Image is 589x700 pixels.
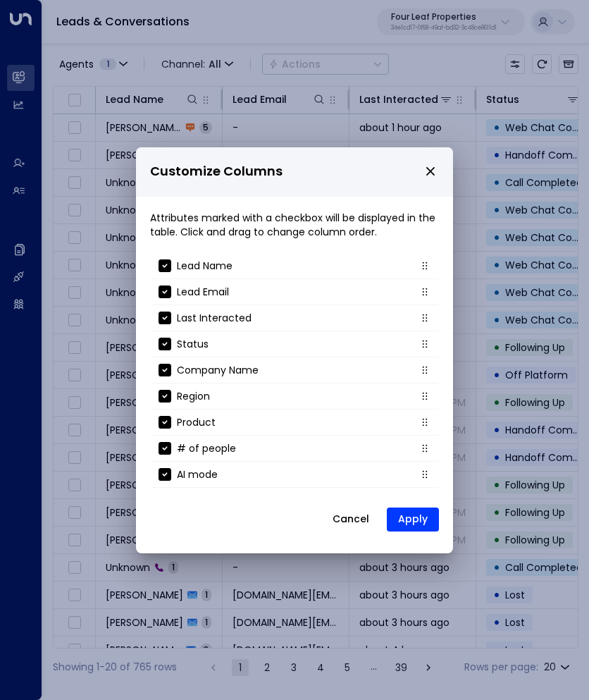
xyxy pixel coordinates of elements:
p: Region [177,389,210,403]
p: Status [177,337,209,351]
p: Company Name [177,363,259,377]
span: Customize Columns [150,161,283,182]
p: Last Interacted [177,311,252,325]
button: Cancel [321,507,381,532]
button: Apply [387,508,439,532]
p: AI mode [177,467,218,481]
p: Lead Email [177,285,229,299]
button: close [424,165,437,178]
p: # of people [177,441,236,455]
p: Product [177,415,216,429]
p: Attributes marked with a checkbox will be displayed in the table. Click and drag to change column... [150,211,439,239]
p: Lead Name [177,259,232,273]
